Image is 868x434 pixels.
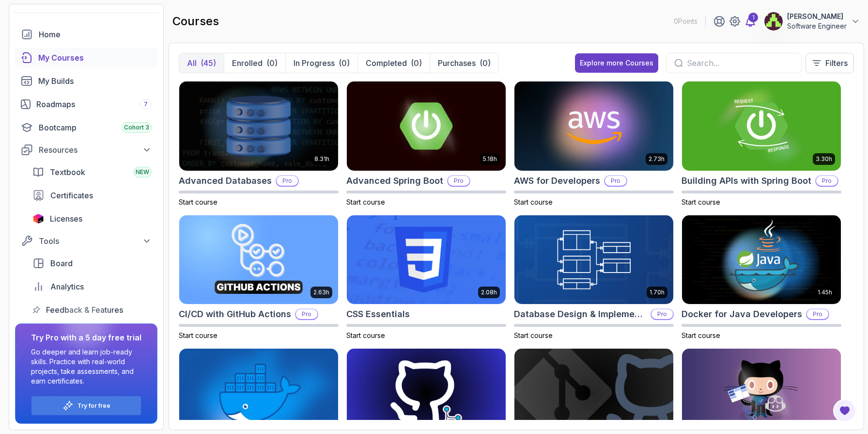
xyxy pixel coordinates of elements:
[347,215,506,305] img: CSS Essentials card
[39,235,152,247] div: Tools
[346,198,385,206] span: Start course
[580,58,653,68] div: Explore more Courses
[682,307,802,321] h2: Docker for Java Developers
[179,174,272,188] h2: Advanced Databases
[46,304,123,316] span: Feedback & Features
[32,214,44,224] img: jetbrains icon
[816,155,832,163] p: 3.30h
[201,57,216,69] div: (45)
[514,215,673,305] img: Database Design & Implementation card
[682,198,720,206] span: Start course
[357,53,430,73] button: Completed(0)
[514,81,673,171] img: AWS for Developers card
[136,168,149,176] span: NEW
[39,29,152,40] div: Home
[347,81,506,171] img: Advanced Spring Boot card
[514,307,647,321] h2: Database Design & Implementation
[430,53,498,73] button: Purchases(0)
[575,53,658,73] button: Explore more Courses
[15,95,157,114] a: roadmaps
[682,81,841,171] img: Building APIs with Spring Boot card
[27,300,157,320] a: feedback
[27,209,157,228] a: licenses
[481,289,497,296] p: 2.08h
[15,48,157,67] a: courses
[27,162,157,182] a: textbook
[50,166,85,178] span: Textbook
[50,213,82,225] span: Licenses
[818,289,832,296] p: 1.45h
[480,57,491,69] div: (0)
[50,257,73,269] span: Board
[825,57,848,69] p: Filters
[744,16,756,27] a: 1
[294,57,335,69] p: In Progress
[346,307,410,321] h2: CSS Essentials
[144,100,148,108] span: 7
[682,174,811,188] h2: Building APIs with Spring Boot
[764,12,860,31] button: user profile image[PERSON_NAME]Software Engineer
[50,281,84,292] span: Analytics
[124,124,149,131] span: Cohort 3
[787,12,847,21] p: [PERSON_NAME]
[816,176,837,186] p: Pro
[651,309,673,319] p: Pro
[179,198,217,206] span: Start course
[15,25,157,44] a: home
[764,12,783,31] img: user profile image
[39,144,152,156] div: Resources
[224,53,285,73] button: Enrolled(0)
[179,81,338,171] img: Advanced Databases card
[807,309,828,319] p: Pro
[514,198,553,206] span: Start course
[179,331,217,339] span: Start course
[682,331,720,339] span: Start course
[674,16,697,26] p: 0 Points
[346,174,443,188] h2: Advanced Spring Boot
[366,57,407,69] p: Completed
[438,57,476,69] p: Purchases
[187,57,197,69] p: All
[483,155,497,163] p: 5.18h
[787,21,847,31] p: Software Engineer
[346,331,385,339] span: Start course
[314,155,329,163] p: 8.31h
[179,53,224,73] button: All(45)
[266,57,278,69] div: (0)
[339,57,350,69] div: (0)
[15,71,157,91] a: builds
[833,399,856,422] button: Open Feedback Button
[806,53,854,73] button: Filters
[50,190,93,201] span: Certificates
[232,57,263,69] p: Enrolled
[605,176,626,186] p: Pro
[31,347,141,386] p: Go deeper and learn job-ready skills. Practice with real-world projects, take assessments, and ea...
[179,215,338,305] img: CI/CD with GitHub Actions card
[296,309,317,319] p: Pro
[514,174,600,188] h2: AWS for Developers
[411,57,422,69] div: (0)
[27,254,157,273] a: board
[649,155,665,163] p: 2.73h
[682,215,841,305] img: Docker for Java Developers card
[687,57,793,69] input: Search...
[38,75,152,87] div: My Builds
[15,141,157,159] button: Resources
[313,289,329,296] p: 2.63h
[27,277,157,296] a: analytics
[514,331,553,339] span: Start course
[448,176,469,186] p: Pro
[172,14,219,29] h2: courses
[285,53,357,73] button: In Progress(0)
[31,396,141,416] button: Try for free
[15,232,157,250] button: Tools
[748,13,758,22] div: 1
[77,402,110,410] a: Try for free
[277,176,298,186] p: Pro
[27,186,157,205] a: certificates
[179,307,291,321] h2: CI/CD with GitHub Actions
[39,122,152,133] div: Bootcamp
[36,98,152,110] div: Roadmaps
